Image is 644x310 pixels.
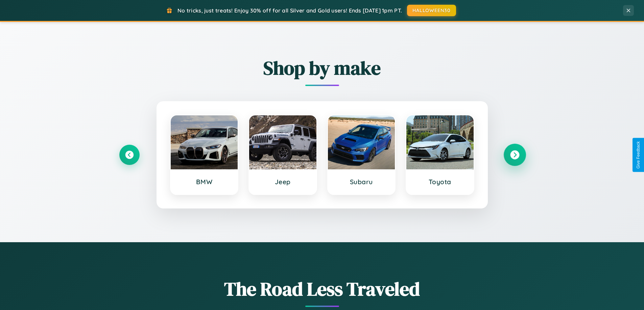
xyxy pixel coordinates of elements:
h3: BMW [177,178,231,186]
h2: Shop by make [119,55,525,81]
div: Give Feedback [636,141,641,169]
button: HALLOWEEN30 [407,5,456,16]
h3: Toyota [413,178,467,186]
span: No tricks, just treats! Enjoy 30% off for all Silver and Gold users! Ends [DATE] 1pm PT. [177,7,402,14]
h3: Jeep [256,178,310,186]
h1: The Road Less Traveled [119,276,525,302]
h3: Subaru [335,178,388,186]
